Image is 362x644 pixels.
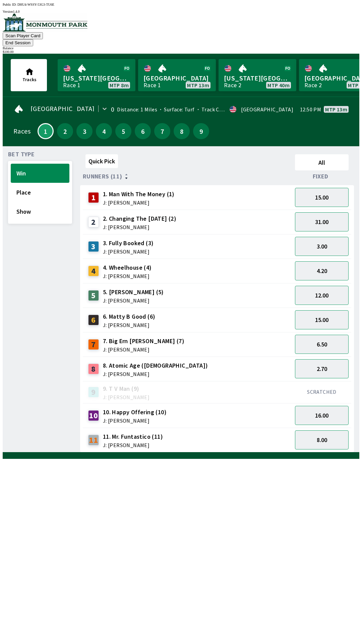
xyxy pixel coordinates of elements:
[111,107,114,112] div: 0
[193,123,209,139] button: 9
[103,200,175,205] span: J: [PERSON_NAME]
[143,74,210,83] span: [GEOGRAPHIC_DATA]
[103,190,175,199] span: 1. Man With The Money (1)
[315,412,328,419] span: 16.00
[317,243,327,250] span: 3.00
[103,312,156,321] span: 6. Matty B Good (6)
[295,406,349,425] button: 16.00
[88,217,99,227] div: 2
[295,388,349,395] div: SCRATCHED
[143,83,161,88] div: Race 1
[88,364,99,374] div: 8
[103,249,154,254] span: J: [PERSON_NAME]
[103,273,152,279] span: J: [PERSON_NAME]
[85,154,118,168] button: Quick Pick
[154,123,170,139] button: 7
[88,435,99,445] div: 11
[103,263,152,272] span: 4. Wheelhouse (4)
[315,218,328,226] span: 31.00
[31,106,95,111] span: [GEOGRAPHIC_DATA]
[83,174,122,179] span: Runners (11)
[11,202,69,221] button: Show
[11,59,47,91] button: Tracks
[88,339,99,350] div: 7
[59,129,71,133] span: 2
[115,123,131,139] button: 5
[63,83,80,88] div: Race 1
[317,340,327,348] span: 6.50
[88,410,99,421] div: 10
[135,123,151,139] button: 6
[187,83,209,88] span: MTP 13m
[136,129,149,133] span: 6
[292,173,351,180] div: Fixed
[3,10,359,13] div: Version 1.4.0
[304,83,322,88] div: Race 2
[83,173,292,180] div: Runners (11)
[295,286,349,305] button: 12.00
[103,384,149,393] span: 9. T V Man (9)
[11,164,69,183] button: Win
[175,129,188,133] span: 8
[103,371,208,377] span: J: [PERSON_NAME]
[103,442,163,448] span: J: [PERSON_NAME]
[298,159,346,166] span: All
[103,298,164,303] span: J: [PERSON_NAME]
[58,59,135,91] a: [US_STATE][GEOGRAPHIC_DATA]Race 1MTP 8m
[156,129,169,133] span: 7
[315,291,328,299] span: 12.00
[103,224,176,230] span: J: [PERSON_NAME]
[315,194,328,201] span: 15.00
[295,430,349,449] button: 8.00
[88,157,115,165] span: Quick Pick
[3,32,43,39] button: Scan Player Card
[295,188,349,207] button: 15.00
[3,3,359,6] div: Public ID:
[38,123,54,139] button: 1
[13,128,31,134] div: Races
[295,310,349,329] button: 15.00
[103,418,167,423] span: J: [PERSON_NAME]
[295,154,349,170] button: All
[88,192,99,203] div: 1
[8,152,35,157] span: Bet Type
[315,316,328,324] span: 15.00
[317,436,327,444] span: 8.00
[295,212,349,231] button: 31.00
[98,129,110,133] span: 4
[103,288,164,297] span: 5. [PERSON_NAME] (5)
[313,174,328,179] span: Fixed
[103,394,149,400] span: J: [PERSON_NAME]
[88,266,99,276] div: 4
[110,83,129,88] span: MTP 8m
[300,107,321,112] span: 12:50 PM
[103,432,163,441] span: 11. Mr. Funtastico (11)
[16,189,64,196] span: Place
[295,237,349,256] button: 3.00
[103,239,154,248] span: 3. Fully Booked (3)
[57,123,73,139] button: 2
[103,214,176,223] span: 2. Changing The [DATE] (2)
[40,129,51,133] span: 1
[96,123,112,139] button: 4
[219,59,296,91] a: [US_STATE][GEOGRAPHIC_DATA]Race 2MTP 40m
[17,3,54,6] span: DHU4-WSSY-53G3-TU6E
[224,74,291,83] span: [US_STATE][GEOGRAPHIC_DATA]
[78,129,91,133] span: 3
[224,83,241,88] div: Race 2
[63,74,130,83] span: [US_STATE][GEOGRAPHIC_DATA]
[103,408,167,417] span: 10. Happy Offering (10)
[103,347,184,352] span: J: [PERSON_NAME]
[138,59,216,91] a: [GEOGRAPHIC_DATA]Race 1MTP 13m
[295,335,349,354] button: 6.50
[76,123,93,139] button: 3
[3,50,359,54] div: $ 100.00
[241,107,293,112] div: [GEOGRAPHIC_DATA]
[88,241,99,252] div: 3
[117,129,130,133] span: 5
[195,106,254,113] span: Track Condition: Firm
[317,267,327,275] span: 4.20
[157,106,195,113] span: Surface: Turf
[16,169,64,177] span: Win
[325,107,347,112] span: MTP 13m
